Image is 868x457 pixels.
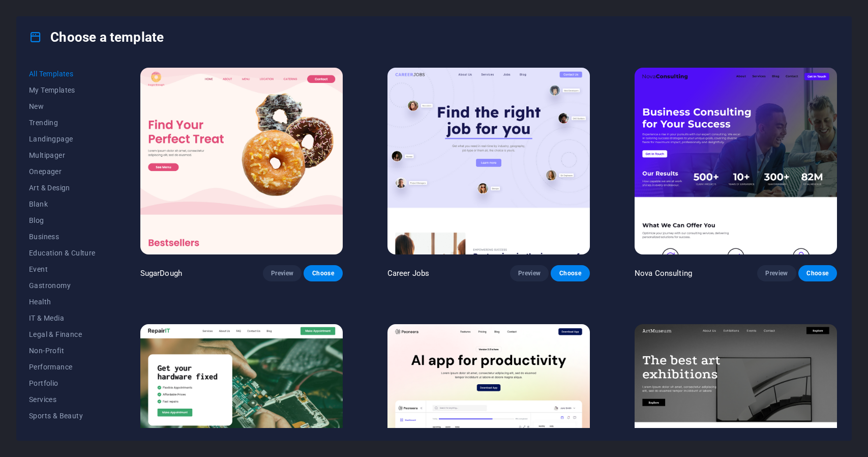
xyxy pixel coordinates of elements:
button: IT & Media [29,310,96,326]
span: Education & Culture [29,249,96,257]
button: Education & Culture [29,245,96,261]
button: Preview [263,265,302,281]
button: Blank [29,196,96,212]
span: Performance [29,363,96,371]
span: Portfolio [29,379,96,387]
button: Blog [29,212,96,228]
button: Legal & Finance [29,326,96,342]
p: Career Jobs [387,268,430,278]
button: Performance [29,359,96,375]
span: IT & Media [29,314,96,322]
button: Onepager [29,163,96,180]
button: Choose [798,265,837,281]
span: Preview [765,269,788,277]
button: Preview [510,265,549,281]
button: My Templates [29,82,96,98]
span: Preview [518,269,541,277]
img: Career Jobs [387,68,590,254]
button: New [29,98,96,115]
span: Onepager [29,167,96,176]
button: Portfolio [29,375,96,391]
button: Non-Profit [29,342,96,359]
button: Trending [29,115,96,131]
span: Business [29,233,96,241]
span: Legal & Finance [29,330,96,338]
span: Choose [559,269,581,277]
p: SugarDough [140,268,182,278]
span: Blank [29,200,96,208]
button: Trades [29,424,96,440]
button: Sports & Beauty [29,408,96,424]
span: Choose [312,269,334,277]
button: All Templates [29,66,96,82]
button: Choose [551,265,589,281]
span: Sports & Beauty [29,412,96,420]
button: Landingpage [29,131,96,147]
span: Landingpage [29,135,96,143]
button: Business [29,228,96,245]
span: Blog [29,216,96,224]
button: Health [29,294,96,310]
span: Multipager [29,151,96,159]
span: New [29,102,96,110]
span: Trending [29,119,96,127]
button: Preview [757,265,796,281]
button: Art & Design [29,180,96,196]
span: Event [29,265,96,273]
span: Choose [806,269,829,277]
button: Gastronomy [29,277,96,294]
span: Services [29,395,96,404]
span: All Templates [29,70,96,78]
button: Choose [304,265,342,281]
span: My Templates [29,86,96,94]
span: Art & Design [29,184,96,192]
span: Gastronomy [29,281,96,290]
img: Nova Consulting [635,68,837,254]
span: Health [29,298,96,306]
img: SugarDough [140,68,343,254]
span: Non-Profit [29,347,96,355]
p: Nova Consulting [635,268,692,278]
span: Preview [271,269,293,277]
button: Multipager [29,147,96,163]
h4: Choose a template [29,29,164,45]
button: Services [29,391,96,408]
button: Event [29,261,96,277]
